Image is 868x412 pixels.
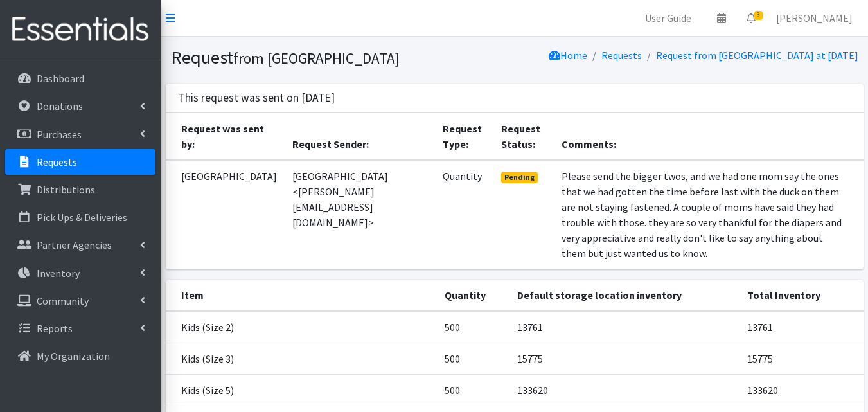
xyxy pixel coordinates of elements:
a: Inventory [5,260,155,286]
th: Default storage location inventory [509,280,740,311]
a: Reports [5,316,155,341]
th: Comments: [554,113,863,160]
img: HumanEssentials [5,8,155,51]
td: Kids (Size 5) [166,374,438,406]
p: Partner Agencies [37,238,112,251]
td: 133620 [509,374,740,406]
p: Dashboard [37,72,84,85]
a: Request from [GEOGRAPHIC_DATA] at [DATE] [656,49,858,62]
td: 500 [437,343,509,374]
a: Home [549,49,587,62]
a: Partner Agencies [5,232,155,258]
td: 15775 [740,343,863,374]
td: Kids (Size 3) [166,343,438,374]
td: 500 [437,311,509,343]
th: Request Status: [493,113,554,160]
a: User Guide [635,5,702,31]
a: Dashboard [5,66,155,91]
td: [GEOGRAPHIC_DATA] <[PERSON_NAME][EMAIL_ADDRESS][DOMAIN_NAME]> [285,160,434,269]
p: Donations [37,100,83,112]
th: Request was sent by: [166,113,285,160]
small: from [GEOGRAPHIC_DATA] [233,49,400,67]
p: Distributions [37,183,95,196]
td: [GEOGRAPHIC_DATA] [166,160,285,269]
th: Total Inventory [740,280,863,311]
p: Requests [37,156,77,168]
a: Distributions [5,177,155,202]
td: 13761 [509,311,740,343]
td: 15775 [509,343,740,374]
td: 13761 [740,311,863,343]
h1: Request [171,46,510,69]
a: Requests [601,49,642,62]
th: Quantity [437,280,509,311]
td: 133620 [740,374,863,406]
p: Community [37,294,89,307]
h3: This request was sent on [DATE] [179,91,335,105]
td: Kids (Size 2) [166,311,438,343]
th: Request Type: [435,113,494,160]
p: Inventory [37,267,80,280]
th: Request Sender: [285,113,434,160]
a: Donations [5,93,155,119]
span: Pending [501,172,538,183]
td: Quantity [435,160,494,269]
a: My Organization [5,343,155,369]
a: [PERSON_NAME] [766,5,863,31]
p: Purchases [37,128,82,141]
a: Purchases [5,121,155,147]
a: 3 [736,5,766,31]
a: Community [5,288,155,314]
th: Item [166,280,438,311]
td: 500 [437,374,509,406]
p: Reports [37,322,73,335]
a: Pick Ups & Deliveries [5,204,155,230]
span: 3 [754,11,763,20]
p: My Organization [37,350,110,363]
td: Please send the bigger twos, and we had one mom say the ones that we had gotten the time before l... [554,160,863,269]
a: Requests [5,149,155,175]
p: Pick Ups & Deliveries [37,211,127,224]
